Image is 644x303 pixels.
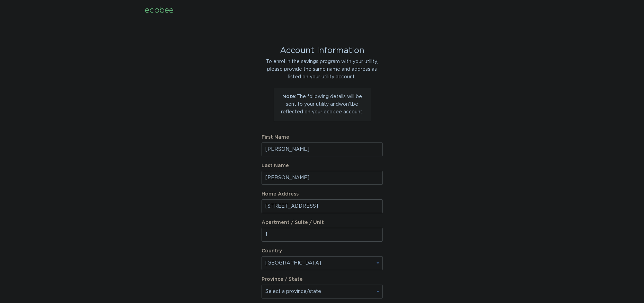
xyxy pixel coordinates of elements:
label: Apartment / Suite / Unit [262,220,383,225]
div: Account Information [262,47,383,54]
div: To enrol in the savings program with your utility, please provide the same name and address as li... [262,58,383,81]
strong: Note: [282,94,297,99]
p: The following details will be sent to your utility and won't be reflected on your ecobee account. [279,93,365,116]
label: Province / State [262,277,303,282]
label: Last Name [262,163,383,168]
label: First Name [262,135,383,140]
label: Country [262,249,282,253]
div: ecobee [145,7,174,14]
label: Home Address [262,192,383,197]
